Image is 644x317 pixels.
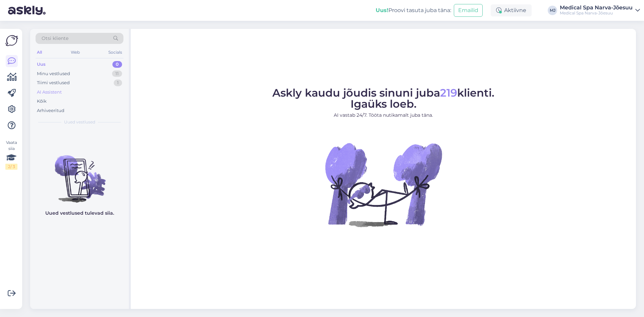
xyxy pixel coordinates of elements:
button: Emailid [454,4,483,17]
div: AI Assistent [37,89,62,96]
span: 219 [440,86,457,99]
div: 1 [114,80,122,86]
div: Aktiivne [491,4,532,16]
b: Uus! [376,7,388,13]
div: Arhiveeritud [37,107,64,114]
div: Uus [37,61,46,68]
div: 11 [112,70,122,77]
img: Askly Logo [5,34,18,47]
div: Medical Spa Narva-Jõesuu [560,5,633,10]
img: No Chat active [323,124,444,245]
div: Tiimi vestlused [37,80,70,86]
div: Vaata siia [5,140,17,170]
p: AI vastab 24/7. Tööta nutikamalt juba täna. [272,112,494,119]
div: Kõik [37,98,47,105]
div: 0 [112,61,122,68]
div: Socials [107,48,123,57]
div: Medical Spa Narva-Jõesuu [560,10,633,16]
p: Uued vestlused tulevad siia. [45,210,114,217]
div: 2 / 3 [5,164,17,170]
div: All [36,48,43,57]
div: Minu vestlused [37,70,70,77]
span: Askly kaudu jõudis sinuni juba klienti. Igaüks loeb. [272,86,494,110]
span: Uued vestlused [64,119,95,125]
a: Medical Spa Narva-JõesuuMedical Spa Narva-Jõesuu [560,5,640,16]
div: Web [69,48,81,57]
img: No chats [30,143,129,204]
div: MJ [548,6,557,15]
div: Proovi tasuta juba täna: [376,6,451,14]
span: Otsi kliente [42,35,68,42]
